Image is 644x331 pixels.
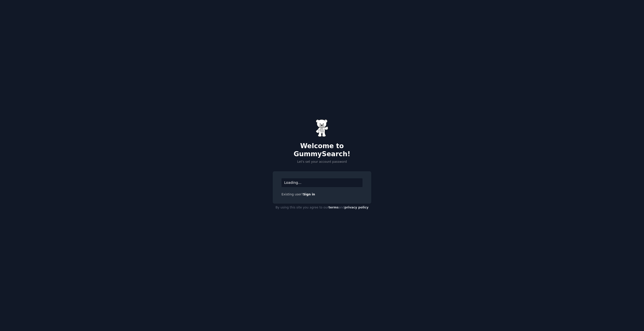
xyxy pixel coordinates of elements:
a: Sign in [303,193,315,196]
p: Let's set your account password [273,160,371,164]
h2: Welcome to GummySearch! [273,142,371,158]
a: privacy policy [344,206,369,209]
a: terms [329,206,339,209]
img: Gummy Bear [316,119,328,137]
div: By using this site you agree to our and [273,204,371,212]
span: Existing user? [281,193,303,196]
div: Loading... [281,178,363,187]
